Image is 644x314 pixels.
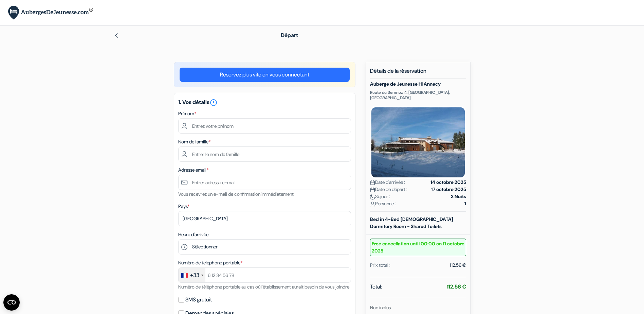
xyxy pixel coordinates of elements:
[3,294,20,311] button: Ouvrir le widget CMP
[370,187,375,192] img: calendar.svg
[178,175,351,190] input: Entrer adresse e-mail
[370,200,396,207] span: Personne :
[178,231,208,238] label: Heure d'arrivée
[178,110,196,117] label: Prénom
[178,99,351,107] h5: 1. Vos détails
[464,200,466,207] strong: 1
[370,194,375,199] img: moon.svg
[178,259,242,266] label: Numéro de telephone portable
[370,239,466,256] small: Free cancellation until 00:00 on 11 octobre 2025
[185,295,212,304] label: SMS gratuit
[370,90,466,101] p: Route du Semnoz, 4, [GEOGRAPHIC_DATA], [GEOGRAPHIC_DATA]
[370,68,466,78] h5: Détails de la réservation
[209,99,218,107] i: error_outline
[450,262,466,269] div: 112,56 €
[370,304,391,311] small: Non inclus
[178,284,349,290] small: Numéro de téléphone portable au cas où l'établissement aurait besoin de vous joindre
[370,193,390,200] span: Séjour :
[370,186,407,193] span: Date de départ :
[178,118,351,134] input: Entrez votre prénom
[179,268,205,282] div: France: +33
[370,283,382,291] span: Total:
[451,193,466,200] strong: 3 Nuits
[180,68,350,82] a: Réservez plus vite en vous connectant
[370,179,405,186] span: Date d'arrivée :
[114,33,119,38] img: left_arrow.svg
[178,267,351,283] input: 6 12 34 56 78
[178,138,210,145] label: Nom de famille
[370,202,375,207] img: user_icon.svg
[281,32,298,39] span: Départ
[178,203,189,210] label: Pays
[209,99,218,106] a: error_outline
[447,283,466,290] strong: 112,56 €
[178,167,208,174] label: Adresse email
[178,191,294,197] small: Vous recevrez un e-mail de confirmation immédiatement
[190,271,199,279] div: +33
[370,180,375,185] img: calendar.svg
[370,216,453,229] b: Bed in 4-Bed [DEMOGRAPHIC_DATA] Dormitory Room - Shared Toilets
[370,262,390,269] div: Prix total :
[178,146,351,162] input: Entrer le nom de famille
[8,6,93,20] img: AubergesDeJeunesse.com
[430,179,466,186] strong: 14 octobre 2025
[431,186,466,193] strong: 17 octobre 2025
[370,81,466,87] h5: Auberge de Jeunesse HI Annecy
